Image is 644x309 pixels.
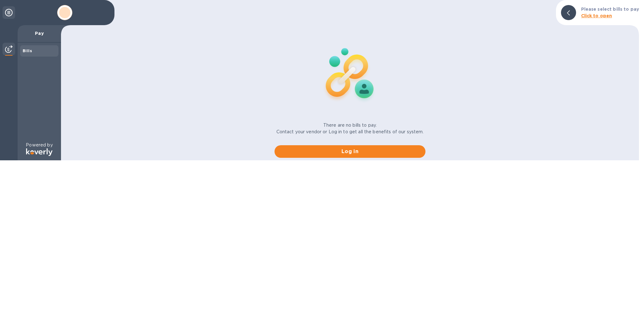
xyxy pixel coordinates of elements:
p: Pay [23,30,56,36]
img: Logo [26,148,53,156]
b: Please select bills to pay [581,7,639,12]
p: There are no bills to pay. Contact your vendor or Log in to get all the benefits of our system. [276,122,424,135]
button: Log in [275,145,425,158]
p: Powered by [26,142,53,148]
span: Log in [280,148,420,155]
b: Click to open [581,13,612,18]
b: Bills [23,48,32,53]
